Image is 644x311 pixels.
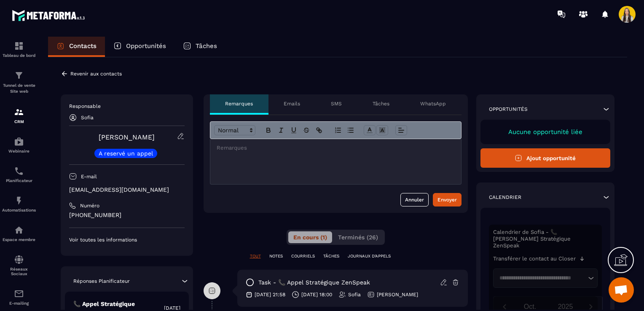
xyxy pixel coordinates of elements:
[480,148,611,168] button: Ajout opportunité
[73,278,130,284] p: Réponses Planificateur
[2,301,36,306] p: E-mailing
[284,100,300,107] p: Emails
[14,137,24,147] img: automations
[14,225,24,235] img: automations
[377,291,418,298] p: [PERSON_NAME]
[12,8,88,23] img: logo
[196,42,217,50] p: Tâches
[2,53,36,58] p: Tableau de bord
[99,133,155,141] a: [PERSON_NAME]
[14,166,24,176] img: scheduler
[338,234,378,241] span: Terminés (26)
[373,100,389,107] p: Tâches
[99,150,153,156] p: A reservé un appel
[331,100,342,107] p: SMS
[69,186,185,194] p: [EMAIL_ADDRESS][DOMAIN_NAME]
[2,219,36,248] a: automationsautomationsEspace membre
[14,41,24,51] img: formation
[269,253,283,259] p: NOTES
[609,277,634,303] div: Ouvrir le chat
[333,231,383,243] button: Terminés (26)
[69,42,97,50] p: Contacts
[2,189,36,219] a: automationsautomationsAutomatisations
[2,208,36,212] p: Automatisations
[80,202,99,209] p: Numéro
[489,128,602,136] p: Aucune opportunité liée
[293,234,327,241] span: En cours (1)
[433,193,462,206] button: Envoyer
[348,253,391,259] p: JOURNAUX D'APPELS
[301,291,332,298] p: [DATE] 18:00
[70,71,122,77] p: Revenir aux contacts
[2,101,36,130] a: formationformationCRM
[2,267,36,276] p: Réseaux Sociaux
[48,37,105,57] a: Contacts
[2,178,36,183] p: Planificateur
[69,103,185,110] p: Responsable
[2,237,36,242] p: Espace membre
[225,100,253,107] p: Remarques
[2,83,36,94] p: Tunnel de vente Site web
[14,107,24,117] img: formation
[288,231,332,243] button: En cours (1)
[250,253,261,259] p: TOUT
[255,291,285,298] p: [DATE] 21:58
[126,42,166,50] p: Opportunités
[291,253,315,259] p: COURRIELS
[69,211,185,219] p: [PHONE_NUMBER]
[2,64,36,101] a: formationformationTunnel de vente Site web
[348,291,361,298] p: Sofia
[81,173,97,180] p: E-mail
[14,289,24,299] img: email
[437,196,457,204] div: Envoyer
[2,248,36,282] a: social-networksocial-networkRéseaux Sociaux
[14,255,24,265] img: social-network
[489,194,521,201] p: Calendrier
[420,100,446,107] p: WhatsApp
[174,37,225,57] a: Tâches
[105,37,174,57] a: Opportunités
[2,35,36,64] a: formationformationTableau de bord
[258,279,370,287] p: task - 📞 Appel Stratégique ZenSpeak
[81,115,94,121] p: Sofia
[489,106,528,113] p: Opportunités
[2,130,36,160] a: automationsautomationsWebinaire
[2,160,36,189] a: schedulerschedulerPlanificateur
[2,119,36,124] p: CRM
[400,193,429,206] button: Annuler
[14,70,24,80] img: formation
[69,236,185,243] p: Voir toutes les informations
[323,253,339,259] p: TÂCHES
[14,196,24,206] img: automations
[2,149,36,153] p: Webinaire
